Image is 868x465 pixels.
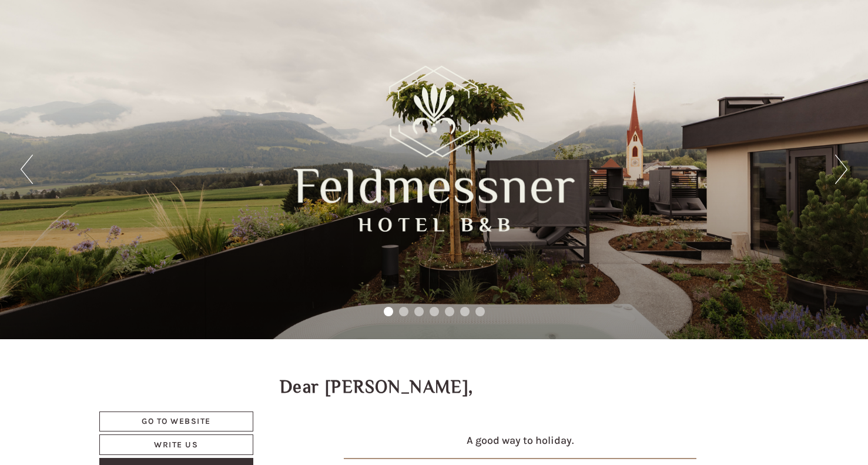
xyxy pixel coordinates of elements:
a: Go to website [99,412,254,431]
button: Previous [21,155,33,184]
img: image [344,458,696,459]
a: Write us [99,434,254,455]
button: Next [835,155,847,184]
h4: A good way to holiday. [289,435,752,447]
h1: Dear [PERSON_NAME], [280,377,474,397]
